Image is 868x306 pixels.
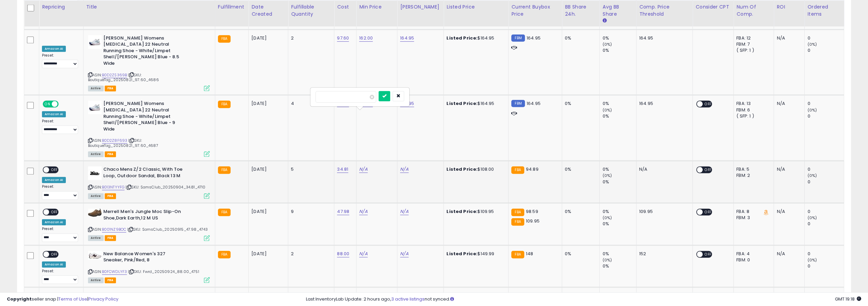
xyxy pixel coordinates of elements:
div: ASIN: [88,251,210,282]
small: FBA [511,166,524,174]
a: N/A [359,208,367,215]
div: Preset: [42,53,78,68]
small: (0%) [602,107,612,113]
span: 109.95 [526,218,540,224]
div: ASIN: [88,209,210,240]
span: OFF [703,209,713,215]
div: Preset: [42,227,78,242]
a: 88.00 [337,250,349,257]
div: ROI [777,3,801,10]
span: FBA [105,151,116,157]
div: 164.95 [639,35,687,41]
div: 0% [565,101,594,107]
div: 0% [565,251,594,257]
a: 34.81 [337,166,348,173]
div: 0 [807,113,844,119]
div: N/A [777,35,799,41]
div: 0 [807,166,844,172]
div: 0% [602,35,636,41]
div: Amazon AI [42,261,66,267]
div: FBA: 5 [736,166,768,172]
small: (0%) [602,173,612,178]
div: Num of Comp. [736,3,771,17]
div: Avg BB Share [602,3,633,17]
a: 3 active listings [391,296,425,302]
div: Last InventoryLab Update: 2 hours ago, not synced. [306,296,861,303]
span: | SKU: SamsClub_20250904_34.81_4710 [126,184,205,190]
div: 0 [807,263,844,269]
b: [PERSON_NAME] Womens [MEDICAL_DATA] 22 Neutral Running Shoe - White/Limpet Shell/[PERSON_NAME] Bl... [103,101,186,134]
div: seller snap | | [7,296,118,303]
small: FBA [218,101,231,108]
a: Privacy Policy [88,296,118,302]
b: New Balance Women's 327 Sneaker, Pink/Red, 8 [103,251,186,265]
div: Amazon AI [42,111,66,117]
div: Amazon AI [42,46,66,52]
div: 0% [602,209,636,215]
small: (0%) [807,257,817,263]
div: 0% [565,209,594,215]
small: (0%) [807,42,817,47]
div: $149.99 [446,251,503,257]
small: FBA [511,218,524,226]
span: 164.95 [527,35,541,41]
div: 0 [807,101,844,107]
small: FBA [218,35,231,43]
a: B0D2ZS369B [102,72,127,78]
div: 0% [565,35,594,41]
span: All listings currently available for purchase on Amazon [88,151,104,157]
span: 148 [526,250,533,257]
div: [DATE] [251,166,279,172]
div: Amazon AI [42,219,66,225]
div: $164.95 [446,35,503,41]
b: Merrell Men's Jungle Moc Slip-On Shoe,Dark Earth,12 M US [103,209,186,223]
small: (0%) [602,257,612,263]
span: OFF [703,167,713,173]
div: FBA: 13 [736,101,768,107]
div: 0% [602,166,636,172]
b: Listed Price: [446,35,477,41]
small: FBM [511,34,525,42]
small: (0%) [807,173,817,178]
small: FBA [218,166,231,174]
div: 4 [291,101,329,107]
b: Listed Price: [446,250,477,257]
div: Title [86,3,212,10]
a: N/A [359,250,367,257]
span: FBA [105,235,116,241]
b: Chaco Mens Z/2 Classic, With Toe Loop, Outdoor Sandal, Black 13 M [103,166,186,181]
div: Cost [337,3,353,10]
a: 97.60 [337,35,349,42]
div: Fulfillment [218,3,246,10]
div: 0% [602,263,636,269]
div: N/A [777,166,799,172]
div: [DATE] [251,251,279,257]
div: 0 [807,209,844,215]
small: FBA [511,209,524,216]
div: Listed Price [446,3,505,10]
div: 109.95 [639,209,687,215]
div: [DATE] [251,101,279,107]
div: $164.95 [446,101,503,107]
a: N/A [400,166,408,173]
div: 0 [807,221,844,227]
span: | SKU: BoutiqueTag_20250821_97.60_4686 [88,72,159,82]
span: All listings currently available for purchase on Amazon [88,235,104,241]
div: Preset: [42,269,78,284]
div: ( SFP: 1 ) [736,47,768,53]
div: FBM: 0 [736,257,768,263]
div: 0 [807,35,844,41]
a: 164.95 [400,35,414,42]
a: 47.98 [337,208,349,215]
span: 94.89 [526,166,539,172]
small: (0%) [602,42,612,47]
div: Min Price [359,3,394,10]
div: [PERSON_NAME] [400,3,441,10]
div: 5 [291,166,329,172]
a: B0FCWDLYF3 [102,269,127,275]
span: All listings currently available for purchase on Amazon [88,86,104,91]
div: FBM: 2 [736,172,768,179]
div: Repricing [42,3,80,10]
div: 0 [807,47,844,53]
div: 164.95 [639,101,687,107]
